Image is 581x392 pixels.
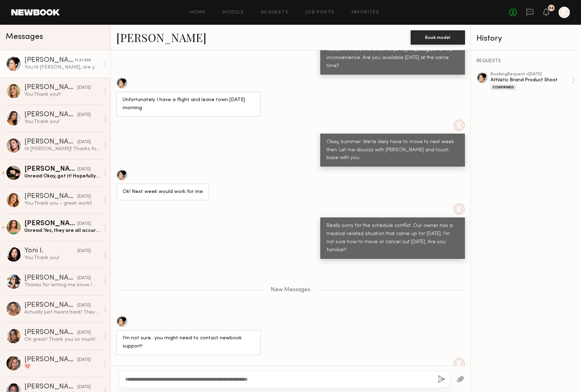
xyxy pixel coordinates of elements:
[24,173,100,180] div: Unread: Okay, got it! Hopefully we can work with each other in the future! Thank you, [PERSON_NAME]
[491,77,571,83] div: Athletic Brand Product Shoot
[77,139,91,146] div: [DATE]
[24,329,77,336] div: [PERSON_NAME]
[271,287,310,293] span: New Messages
[77,84,91,91] div: [DATE]
[77,329,91,336] div: [DATE]
[24,220,77,227] div: [PERSON_NAME]
[24,84,77,91] div: [PERSON_NAME]
[491,72,575,90] a: bookingRequest •[DATE]Athletic Brand Product ShootConfirmed
[24,247,77,254] div: Yoni I.
[24,193,77,200] div: [PERSON_NAME]
[351,10,379,15] a: Favorites
[491,72,571,77] div: booking Request • [DATE]
[24,282,100,288] div: Thanks for letting me know ! Good luck with the shoot xx
[24,275,77,282] div: [PERSON_NAME]
[75,57,91,64] div: 11:31 AM
[77,384,91,391] div: [DATE]
[24,254,100,261] div: You: Thank you!
[24,356,77,363] div: [PERSON_NAME]
[77,166,91,173] div: [DATE]
[24,384,77,391] div: [PERSON_NAME]
[24,309,100,316] div: Actually just heard back! They said they aren’t sure that they can switch things around. :/ If th...
[476,35,575,43] div: History
[77,302,91,309] div: [DATE]
[77,221,91,227] div: [DATE]
[123,334,254,351] div: I’m not sure.. you might need to contact newbook support!
[77,112,91,118] div: [DATE]
[261,10,288,15] a: Requests
[123,188,203,196] div: Ok! Next week would work for me
[558,7,570,18] a: K
[327,138,458,163] div: Okay, bummer. We're likely have to move to next week then. Let me disucss with [PERSON_NAME] and ...
[24,64,100,71] div: You: Hi [PERSON_NAME], are you available [DATE]?
[116,30,206,45] a: [PERSON_NAME]
[549,6,554,10] div: 34
[411,34,465,40] a: Book model
[77,275,91,282] div: [DATE]
[24,57,75,64] div: [PERSON_NAME]
[24,91,100,98] div: You: Thank you!!
[222,10,244,15] a: Models
[411,30,465,45] button: Book model
[327,38,458,70] div: Hi [PERSON_NAME], our owner has a conflict [DATE] and needs to move the shoot to [DATE]. I apolog...
[24,336,100,343] div: Oh great! Thank you so much! Have a great shoot (:
[24,200,100,207] div: You: Thank you - great work!!
[77,357,91,363] div: [DATE]
[24,111,77,118] div: [PERSON_NAME]
[24,227,100,234] div: Unread: Yes, they are all accurate!
[77,193,91,200] div: [DATE]
[24,118,100,125] div: You: Thank you!
[305,10,335,15] a: Job Posts
[476,59,575,64] div: REQUESTS
[77,248,91,254] div: [DATE]
[24,302,77,309] div: [PERSON_NAME] [PERSON_NAME]
[24,146,100,152] div: Hi [PERSON_NAME]! Thanks for reaching out. I did get put on hold for 4/10 right after submitting ...
[24,363,100,370] div: ❤️
[24,139,77,146] div: [PERSON_NAME]
[123,96,254,112] div: Unfortunately I have a flight and leave town [DATE] morning
[491,84,516,90] div: Confirmed
[190,10,206,15] a: Home
[327,222,458,254] div: Really sorry for the schedule conflict. Our owner has a medical related situation that came up fo...
[24,166,77,173] div: [PERSON_NAME]
[6,33,43,41] span: Messages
